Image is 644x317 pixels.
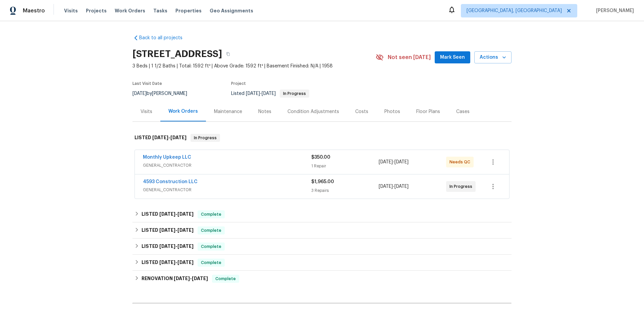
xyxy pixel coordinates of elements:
[214,108,242,115] div: Maintenance
[142,259,194,267] h6: LISTED
[379,160,393,164] span: [DATE]
[159,228,175,232] span: [DATE]
[143,187,311,193] span: GENERAL_CONTRACTOR
[132,271,512,287] div: RENOVATION [DATE]-[DATE]Complete
[86,7,107,14] span: Projects
[467,7,562,14] span: [GEOGRAPHIC_DATA], [GEOGRAPHIC_DATA]
[456,108,470,115] div: Cases
[210,7,253,14] span: Geo Assignments
[132,206,512,222] div: LISTED [DATE]-[DATE]Complete
[132,35,197,41] a: Back to all projects
[191,135,219,141] span: In Progress
[384,108,400,115] div: Photos
[170,135,186,140] span: [DATE]
[23,7,45,14] span: Maestro
[355,108,368,115] div: Costs
[262,91,276,96] span: [DATE]
[143,155,191,160] a: Monthly Upkeep LLC
[141,108,152,115] div: Visits
[175,7,202,14] span: Properties
[132,255,512,271] div: LISTED [DATE]-[DATE]Complete
[143,179,198,184] a: 4593 Construction LLC
[152,135,186,140] span: -
[142,226,194,234] h6: LISTED
[213,275,238,282] span: Complete
[159,228,194,232] span: -
[379,184,393,189] span: [DATE]
[593,7,634,14] span: [PERSON_NAME]
[394,160,409,164] span: [DATE]
[311,155,330,160] span: $350.00
[280,92,309,96] span: In Progress
[177,244,194,249] span: [DATE]
[132,239,512,255] div: LISTED [DATE]-[DATE]Complete
[159,244,194,249] span: -
[132,222,512,239] div: LISTED [DATE]-[DATE]Complete
[174,276,190,281] span: [DATE]
[416,108,440,115] div: Floor Plans
[435,51,470,64] button: Mark Seen
[153,8,167,13] span: Tasks
[198,243,224,250] span: Complete
[64,7,78,14] span: Visits
[394,184,409,189] span: [DATE]
[311,187,379,194] div: 3 Repairs
[132,63,376,69] span: 3 Beds | 1 1/2 Baths | Total: 1592 ft² | Above Grade: 1592 ft² | Basement Finished: N/A | 1958
[388,54,431,61] span: Not seen [DATE]
[246,91,276,96] span: -
[379,183,409,190] span: -
[135,134,186,142] h6: LISTED
[142,210,194,218] h6: LISTED
[258,108,271,115] div: Notes
[222,48,234,60] button: Copy Address
[159,260,194,265] span: -
[311,179,334,184] span: $1,965.00
[142,275,208,283] h6: RENOVATION
[132,51,222,57] h2: [STREET_ADDRESS]
[142,243,194,251] h6: LISTED
[177,212,194,216] span: [DATE]
[440,53,465,62] span: Mark Seen
[231,82,246,86] span: Project
[159,244,175,249] span: [DATE]
[159,212,194,216] span: -
[198,227,224,234] span: Complete
[174,276,208,281] span: -
[379,159,409,165] span: -
[132,91,147,96] span: [DATE]
[159,212,175,216] span: [DATE]
[152,135,168,140] span: [DATE]
[177,228,194,232] span: [DATE]
[198,259,224,266] span: Complete
[246,91,260,96] span: [DATE]
[168,108,198,115] div: Work Orders
[132,90,195,98] div: by [PERSON_NAME]
[231,91,309,96] span: Listed
[192,276,208,281] span: [DATE]
[287,108,339,115] div: Condition Adjustments
[449,159,473,165] span: Needs QC
[132,127,512,149] div: LISTED [DATE]-[DATE]In Progress
[311,163,379,169] div: 1 Repair
[132,82,162,86] span: Last Visit Date
[143,162,311,169] span: GENERAL_CONTRACTOR
[159,260,175,265] span: [DATE]
[449,183,475,190] span: In Progress
[198,211,224,218] span: Complete
[177,260,194,265] span: [DATE]
[480,53,506,62] span: Actions
[474,51,512,64] button: Actions
[115,7,145,14] span: Work Orders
